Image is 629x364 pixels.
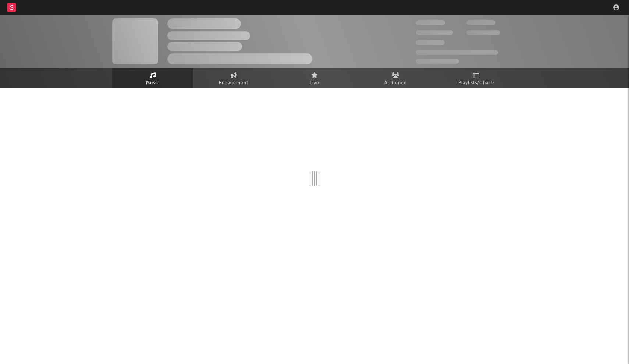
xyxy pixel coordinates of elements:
span: Audience [384,79,407,88]
span: Live [310,79,319,88]
a: Playlists/Charts [436,68,517,88]
span: Engagement [219,79,248,88]
a: Music [112,68,193,88]
span: 50,000,000 Monthly Listeners [416,50,498,55]
span: 1,000,000 [466,30,500,35]
span: 300,000 [416,20,445,25]
a: Audience [355,68,436,88]
span: Jump Score: 85.0 [416,59,459,64]
a: Engagement [193,68,274,88]
span: Music [146,79,160,88]
span: 100,000 [466,20,495,25]
span: 100,000 [416,40,445,45]
a: Live [274,68,355,88]
span: 50,000,000 [416,30,453,35]
span: Playlists/Charts [458,79,495,88]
